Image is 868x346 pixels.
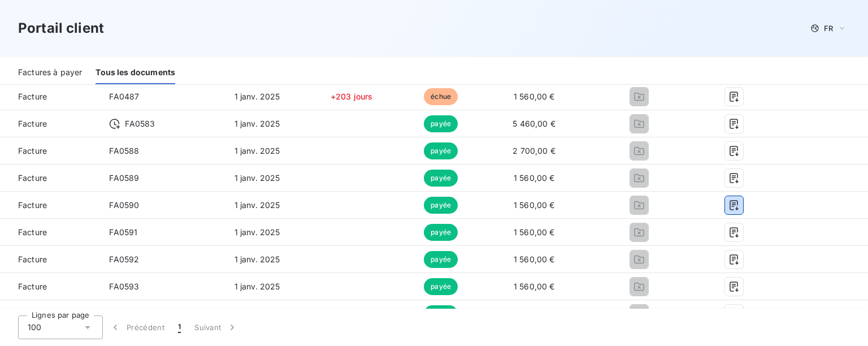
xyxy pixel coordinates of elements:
[109,146,139,155] span: FA0588
[514,282,555,291] span: 1 560,00 €
[109,200,139,210] span: FA0590
[9,172,91,184] span: Facture
[109,254,139,264] span: FA0592
[514,254,555,264] span: 1 560,00 €
[9,200,91,211] span: Facture
[513,119,555,128] span: 5 460,00 €
[514,200,555,210] span: 1 560,00 €
[9,91,91,102] span: Facture
[18,61,82,85] div: Factures à payer
[235,282,280,291] span: 1 janv. 2025
[109,173,139,183] span: FA0589
[424,88,458,105] span: échue
[28,322,41,333] span: 100
[424,115,458,132] span: payée
[96,61,175,85] div: Tous les documents
[235,227,280,237] span: 1 janv. 2025
[18,18,104,38] h3: Portail client
[513,146,555,155] span: 2 700,00 €
[9,254,91,265] span: Facture
[9,118,91,129] span: Facture
[331,92,373,101] span: +203 jours
[235,119,280,128] span: 1 janv. 2025
[9,227,91,238] span: Facture
[824,24,833,33] span: FR
[171,315,188,339] button: 1
[514,227,555,237] span: 1 560,00 €
[424,197,458,214] span: payée
[125,118,155,129] span: FA0583
[103,315,171,339] button: Précédent
[424,278,458,295] span: payée
[514,92,555,101] span: 1 560,00 €
[109,227,137,237] span: FA0591
[235,254,280,264] span: 1 janv. 2025
[235,200,280,210] span: 1 janv. 2025
[178,322,181,333] span: 1
[514,173,555,183] span: 1 560,00 €
[424,251,458,268] span: payée
[424,224,458,241] span: payée
[235,146,280,155] span: 1 janv. 2025
[424,170,458,187] span: payée
[424,142,458,159] span: payée
[9,281,91,292] span: Facture
[109,92,139,101] span: FA0487
[235,173,280,183] span: 1 janv. 2025
[9,145,91,157] span: Facture
[9,308,91,319] span: Facture
[235,92,280,101] span: 1 janv. 2025
[109,282,139,291] span: FA0593
[188,315,245,339] button: Suivant
[424,305,458,322] span: payée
